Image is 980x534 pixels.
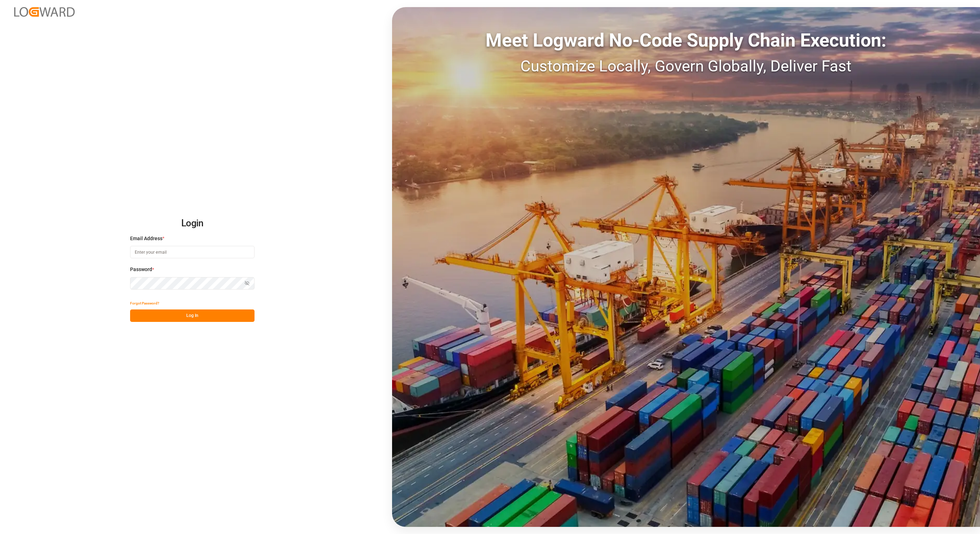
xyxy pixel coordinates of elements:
input: Enter your email [130,246,255,258]
span: Email Address [130,235,162,242]
span: Password [130,266,152,273]
button: Log In [130,309,255,322]
div: Meet Logward No-Code Supply Chain Execution: [392,27,980,54]
button: Forgot Password? [130,297,159,309]
div: Customize Locally, Govern Globally, Deliver Fast [392,54,980,78]
img: Logward_new_orange.png [14,7,75,17]
h2: Login [130,212,255,235]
